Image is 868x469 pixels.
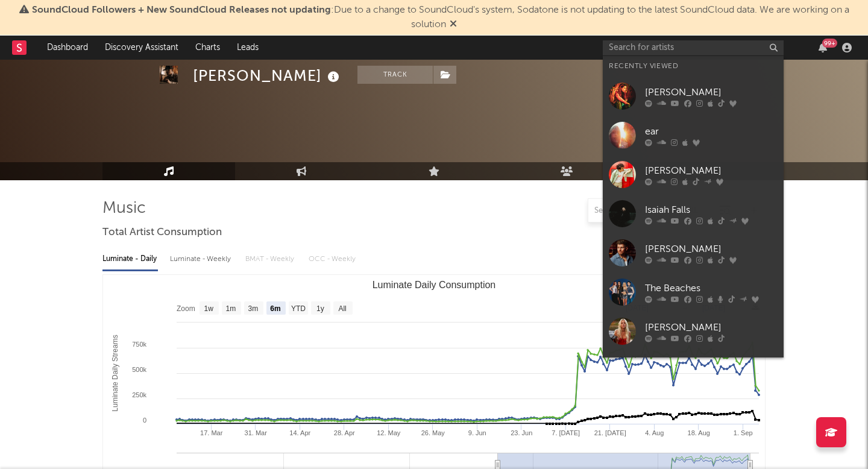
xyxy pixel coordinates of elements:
span: SoundCloud Followers + New SoundCloud Releases not updating [32,5,331,15]
a: realbrileyking [603,351,784,390]
a: [PERSON_NAME] [603,233,784,272]
text: 31. Mar [245,429,268,436]
text: 9. Jun [468,429,486,436]
text: 1. Sep [734,429,753,436]
a: ear [603,116,784,155]
a: Charts [187,36,228,60]
text: 17. Mar [200,429,223,436]
text: 26. May [421,429,445,436]
div: Recently Viewed [609,59,778,74]
div: [PERSON_NAME] [645,85,778,99]
a: [PERSON_NAME] [603,312,784,351]
div: ear [645,124,778,139]
div: [PERSON_NAME] [645,242,778,256]
span: Dismiss [450,20,457,30]
text: 750k [132,341,146,348]
text: 0 [143,417,146,424]
div: 99 + [822,39,837,48]
text: 21. [DATE] [594,429,626,436]
a: Discovery Assistant [96,36,187,60]
text: 6m [270,304,280,313]
a: Leads [228,36,267,60]
text: 1m [226,304,236,313]
text: 12. May [377,429,401,436]
a: [PERSON_NAME] [603,155,784,194]
text: 18. Aug [688,429,710,436]
text: 7. [DATE] [552,429,580,436]
text: 28. Apr [334,429,355,436]
text: 3m [248,304,259,313]
text: All [338,304,346,313]
text: 14. Apr [289,429,310,436]
text: Zoom [177,304,195,313]
a: [PERSON_NAME] [603,77,784,116]
div: Luminate - Weekly [170,249,233,269]
input: Search for artists [603,40,784,55]
div: Luminate - Daily [102,249,158,269]
span: : Due to a change to SoundCloud's system, Sodatone is not updating to the latest SoundCloud data.... [32,5,849,30]
text: 4. Aug [645,429,664,436]
text: 23. Jun [511,429,532,436]
div: [PERSON_NAME] [645,320,778,335]
div: Isaiah Falls [645,203,778,217]
div: [PERSON_NAME] [645,163,778,178]
text: 1w [204,304,214,313]
text: YTD [291,304,306,313]
text: Luminate Daily Streams [111,335,119,411]
text: Luminate Daily Consumption [373,280,496,290]
a: Dashboard [39,36,96,60]
div: The Beaches [645,281,778,295]
input: Search by song name or URL [588,206,715,216]
button: Track [357,66,433,84]
text: 500k [132,366,146,373]
div: [PERSON_NAME] [193,66,342,86]
text: 250k [132,391,146,398]
button: 99+ [819,43,827,52]
text: 1y [316,304,324,313]
a: Isaiah Falls [603,194,784,233]
a: The Beaches [603,272,784,312]
span: Total Artist Consumption [102,225,222,240]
